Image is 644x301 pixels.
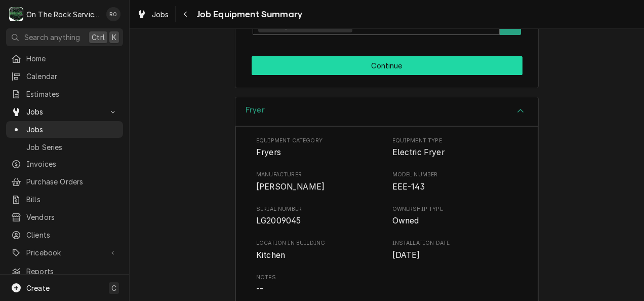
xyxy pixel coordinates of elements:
span: Home [26,53,118,64]
div: Button Group Row [252,56,522,75]
div: Button Group [252,56,522,75]
span: Job Series [26,142,118,153]
span: Jobs [26,124,118,135]
div: Serial Number [256,205,382,227]
span: Manufacturer [256,171,382,179]
span: Search anything [24,32,80,43]
span: Invoices [26,159,118,169]
a: Jobs [6,121,123,138]
span: Location in Building [256,239,382,247]
span: LG2009045 [256,216,301,225]
button: Search anythingCtrlK [6,28,123,46]
span: [PERSON_NAME] [256,182,325,192]
span: K [112,32,116,43]
span: Notes [256,283,517,295]
div: On The Rock Services's Avatar [9,7,23,21]
a: Estimates [6,86,123,102]
button: Navigate back [178,6,194,22]
a: Reports [6,263,123,280]
span: Kitchen [256,250,285,260]
span: Equipment Category [256,146,382,159]
span: Vendors [26,212,118,222]
div: Location in Building [256,239,382,261]
span: Jobs [152,9,169,20]
span: Jobs [26,106,103,117]
span: Fryers [256,147,281,157]
span: Installation Date [392,249,518,261]
div: Equipment Category [256,137,382,159]
span: Model Number [392,171,518,179]
span: Purchase Orders [26,176,118,187]
span: Pricebook [26,247,103,258]
div: Notes [256,274,517,295]
div: Ownership Type [392,205,518,227]
span: Bills [26,194,118,205]
span: Manufacturer [256,181,382,193]
div: Model Number [392,171,518,193]
a: Invoices [6,156,123,172]
a: Go to Jobs [6,103,123,120]
span: Job Equipment Summary [194,8,302,21]
div: O [9,7,23,21]
span: Serial Number [256,205,382,213]
a: Purchase Orders [6,173,123,190]
span: Ctrl [92,32,105,43]
div: Equipment Type [392,137,518,159]
span: Ownership Type [392,205,518,213]
span: Serial Number [256,215,382,227]
a: Go to Pricebook [6,244,123,261]
span: Equipment Category [256,137,382,145]
a: Job Series [6,139,123,156]
span: Calendar [26,71,118,82]
span: Equipment Type [392,137,518,145]
span: Owned [392,216,419,225]
span: Create [26,284,50,292]
a: Bills [6,191,123,208]
div: Rich Ortega's Avatar [106,7,120,21]
a: Jobs [133,6,173,23]
span: [DATE] [392,250,420,260]
span: Model Number [392,181,518,193]
div: Accordion Header [235,97,538,126]
span: C [111,283,116,293]
a: Vendors [6,209,123,225]
span: Location in Building [256,249,382,261]
a: Clients [6,227,123,243]
span: Installation Date [392,239,518,247]
a: Calendar [6,68,123,85]
span: Electric Fryer [392,147,445,157]
div: Manufacturer [256,171,382,193]
span: EEE-143 [392,182,425,192]
span: Ownership Type [392,215,518,227]
button: Continue [252,56,522,75]
span: Notes [256,274,517,282]
span: Equipment Type [392,146,518,159]
div: On The Rock Services [26,9,101,20]
span: Clients [26,230,118,240]
a: Home [6,50,123,67]
button: Accordion Details Expand Trigger [235,97,538,126]
div: Installation Date [392,239,518,261]
h3: Fryer [246,105,265,115]
span: Reports [26,266,118,277]
span: -- [256,284,263,294]
div: RO [106,7,120,21]
span: Estimates [26,89,118,99]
